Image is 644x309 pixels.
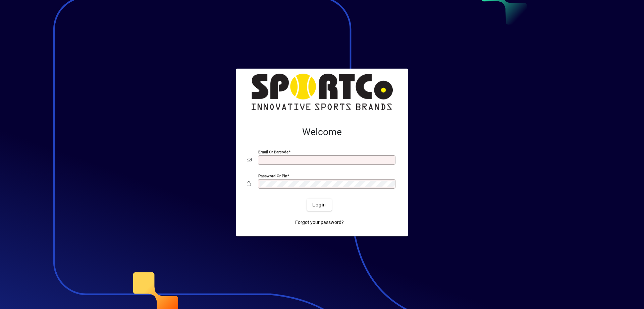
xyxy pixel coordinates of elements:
[292,216,346,228] a: Forgot your password?
[258,173,287,178] mat-label: Password or Pin
[307,199,331,211] button: Login
[247,126,397,138] h2: Welcome
[312,201,326,208] span: Login
[258,150,288,154] mat-label: Email or Barcode
[295,219,344,226] span: Forgot your password?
